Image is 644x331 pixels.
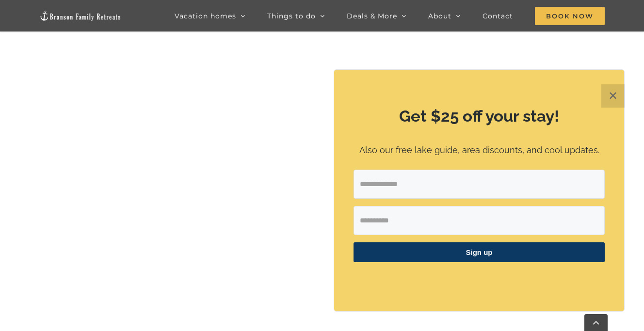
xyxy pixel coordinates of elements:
[354,143,605,158] p: Also our free lake guide, area discounts, and cool updates.
[267,13,316,19] span: Things to do
[483,13,513,19] span: Contact
[354,105,605,127] h2: Get $25 off your stay!
[535,7,605,25] span: Book Now
[354,274,605,284] p: ​
[354,206,605,235] input: First Name
[354,170,605,199] input: Email Address
[175,13,236,19] span: Vacation homes
[428,13,451,19] span: About
[39,10,122,21] img: Branson Family Retreats Logo
[354,242,605,262] button: Sign up
[601,84,625,108] button: Close
[347,13,397,19] span: Deals & More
